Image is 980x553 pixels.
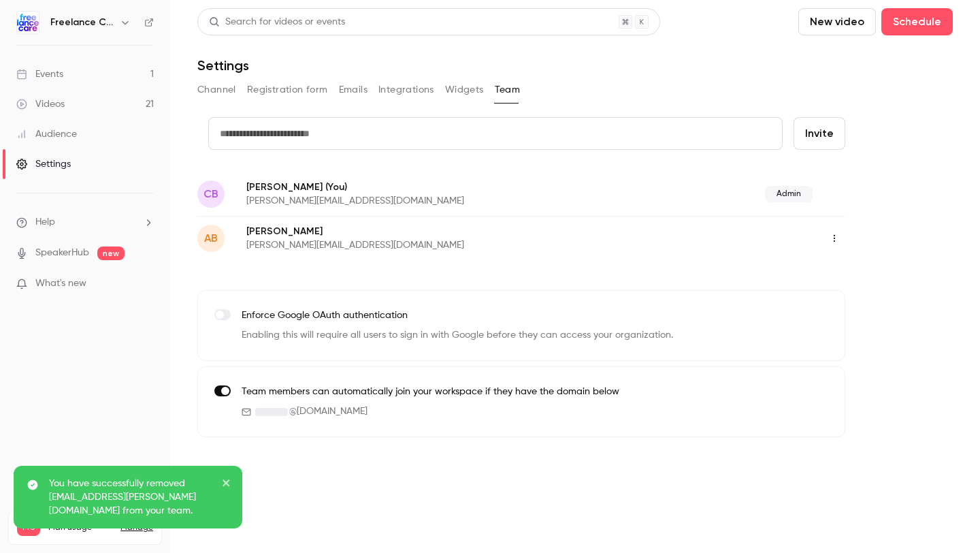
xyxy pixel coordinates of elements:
button: Widgets [445,79,484,101]
a: SpeakerHub [35,246,89,260]
span: AB [204,230,218,247]
span: What's new [35,276,86,291]
div: Search for videos or events [209,15,345,29]
button: New video [798,8,876,35]
span: new [97,247,125,260]
p: [PERSON_NAME][EMAIL_ADDRESS][DOMAIN_NAME] [246,238,644,252]
img: Freelance Care [17,12,39,33]
span: Admin [765,186,813,202]
div: Settings [16,157,71,171]
button: Emails [339,79,367,101]
span: (You) [323,180,347,194]
span: @ [DOMAIN_NAME] [289,405,367,419]
p: [PERSON_NAME][EMAIL_ADDRESS][DOMAIN_NAME] [246,194,615,208]
li: help-dropdown-opener [16,215,154,230]
iframe: Noticeable Trigger [137,278,154,290]
p: [PERSON_NAME] [246,180,615,194]
div: Audience [16,127,77,141]
button: Channel [197,79,236,101]
p: [PERSON_NAME] [246,225,644,238]
p: You have successfully removed [EMAIL_ADDRESS][PERSON_NAME][DOMAIN_NAME] from your team. [49,477,212,518]
div: Events [16,67,63,81]
button: Integrations [378,79,434,101]
p: Enforce Google OAuth authentication [242,309,673,323]
button: Team [495,79,521,101]
button: close [222,477,231,493]
button: Invite [794,117,845,150]
button: Schedule [881,8,953,35]
span: CB [203,186,218,202]
div: Videos [16,97,65,111]
span: Help [35,215,55,230]
h1: Settings [197,57,249,74]
p: Enabling this will require all users to sign in with Google before they can access your organizat... [242,328,673,343]
button: Registration form [247,79,328,101]
p: Team members can automatically join your workspace if they have the domain below [242,385,619,399]
h6: Freelance Care [50,16,114,29]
